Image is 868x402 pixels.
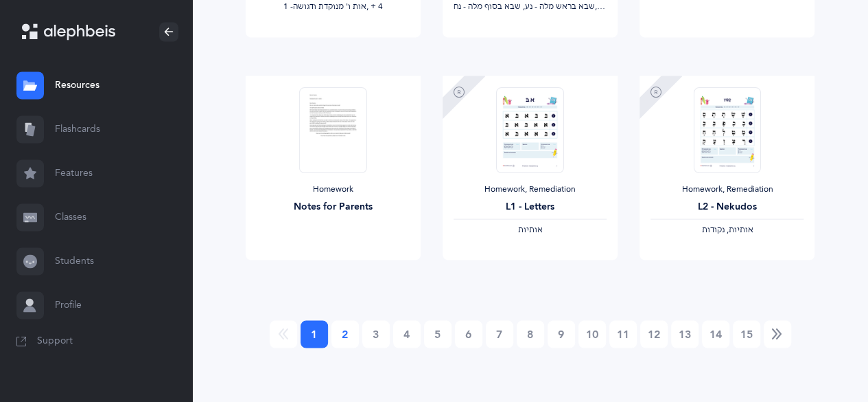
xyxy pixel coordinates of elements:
[764,320,791,348] a: Next
[37,334,73,348] span: Support
[257,1,410,12] div: ‪, + 4‬
[301,320,328,348] a: 1
[702,320,729,348] a: 14
[393,320,421,348] a: 4
[486,320,513,348] a: 7
[257,199,410,214] div: Notes for Parents
[609,320,637,348] a: 11
[517,224,542,234] span: ‫אותיות‬
[455,320,482,348] a: 6
[671,320,699,348] a: 13
[454,1,607,12] div: ‪, + 7‬
[454,199,607,214] div: L1 - Letters
[424,320,451,348] a: 5
[650,183,804,194] div: Homework, Remediation
[362,320,390,348] a: 3
[293,1,366,11] span: ‫אות ו' מנוקדת ודגושה‬
[331,320,359,348] a: 2
[496,87,563,172] img: RemediationHomework-L1-Letters-K_2_EN_thumbnail_1724623926.png
[578,320,606,348] a: 10
[650,199,804,214] div: L2 - Nekudos
[299,87,366,172] img: Notes_to_parents_thumbnail_1591126900.png
[517,320,544,348] a: 8
[548,320,575,348] a: 9
[694,87,761,172] img: RemediationHomework-L2-Nekudos-K_EN_thumbnail_1724296785.png
[640,320,668,348] a: 12
[257,183,410,194] div: Homework
[454,183,607,194] div: Homework, Remediation
[701,224,753,234] span: ‫אותיות, נקודות‬
[454,1,595,11] span: ‫שבא בראש מלה - נע, שבא בסוף מלה - נח‬
[283,1,293,11] span: 1 -
[733,320,760,348] a: 15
